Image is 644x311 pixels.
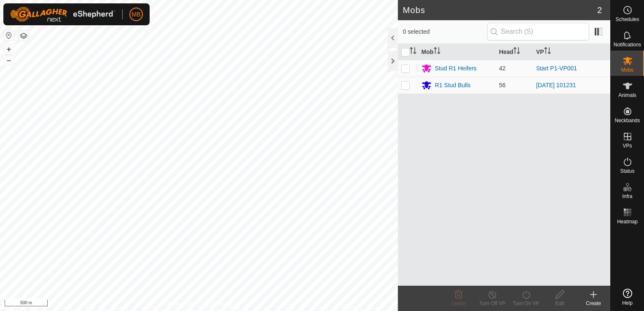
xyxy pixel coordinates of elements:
span: VPs [623,143,632,148]
div: Stud R1 Heifers [435,64,477,73]
button: + [4,44,14,54]
span: Schedules [615,17,639,22]
a: Contact Us [207,300,232,308]
span: 42 [499,65,506,72]
img: Gallagher Logo [10,7,115,22]
span: MB [132,10,141,19]
div: Edit [543,300,577,307]
h2: Mobs [403,5,597,15]
span: Notifications [614,42,641,47]
th: Head [496,44,533,60]
th: Mob [418,44,496,60]
span: Animals [618,93,636,98]
th: VP [533,44,610,60]
span: Mobs [621,67,633,72]
span: Neckbands [614,118,640,123]
span: Heatmap [617,219,638,224]
button: – [4,55,14,65]
span: Infra [622,194,632,199]
a: Start P1-VP001 [536,65,577,72]
span: 56 [499,82,506,88]
p-sorticon: Activate to sort [544,48,551,55]
p-sorticon: Activate to sort [410,48,416,55]
a: [DATE] 101231 [536,82,576,88]
input: Search (S) [487,23,589,40]
button: Reset Map [4,30,14,40]
div: Create [577,300,610,307]
span: Delete [451,300,466,306]
a: Privacy Policy [166,300,197,308]
div: Turn On VP [509,300,543,307]
div: R1 Stud Bulls [435,81,471,90]
span: 2 [597,4,602,16]
div: Turn Off VP [475,300,509,307]
button: Map Layers [19,31,29,41]
p-sorticon: Activate to sort [434,48,440,55]
span: Status [620,169,634,174]
p-sorticon: Activate to sort [513,48,520,55]
span: 0 selected [403,27,487,36]
span: Help [622,300,633,306]
a: Help [611,285,644,309]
